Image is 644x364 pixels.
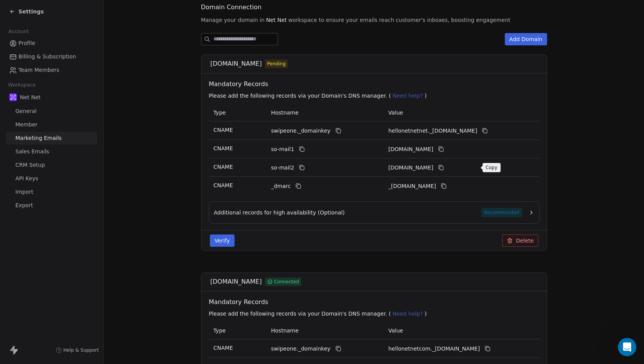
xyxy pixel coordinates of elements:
[12,135,120,150] div: For detailed guides, check out our documentation:
[33,62,76,67] b: [PERSON_NAME]
[271,127,331,135] span: swipeone._domainkey
[15,107,37,115] span: General
[15,188,33,196] span: Import
[12,173,120,188] div: I will get back to you for other questions shortly.
[502,234,538,247] button: Delete
[486,165,498,171] p: Copy
[12,108,120,131] div: You can find video tutorials on how to configure SwipeOne here:
[396,16,510,24] span: customer's inboxes, boosting engagement
[5,3,20,18] button: go back
[209,92,542,100] p: Please add the following records via your Domain's DNS manager. ( )
[213,164,233,170] span: CNAME
[213,109,262,117] p: Type
[6,77,126,192] div: Hi [PERSON_NAME], Greetings from Swipe One and thank you for reaching out!You can find video tuto...
[388,345,480,353] span: hellonetnetcom._domainkey.swipeone.email
[271,327,299,334] span: Hostname
[55,143,115,149] a: [URL][DOMAIN_NAME]
[271,164,294,172] span: so-mail2
[37,4,47,10] h1: Fin
[15,161,45,169] span: CRM Setup
[6,262,148,317] div: Fin says…
[15,134,62,142] span: Marketing Emails
[18,53,76,61] span: Billing & Subscription
[37,10,96,17] p: The team can also help
[213,127,233,133] span: CNAME
[388,327,403,334] span: Value
[15,175,38,183] span: API Keys
[18,8,44,15] span: Settings
[9,8,44,15] a: Settings
[213,345,233,351] span: CNAME
[266,16,287,24] span: Net Net
[15,121,38,129] span: Member
[15,201,33,209] span: Export
[6,118,97,131] a: Member
[6,199,97,212] a: Export
[6,60,148,77] div: Harinder says…
[209,298,542,307] span: Mandatory Records
[388,127,477,135] span: hellonetnetnet._domainkey.swipeone.email
[33,61,131,68] div: joined the conversation
[213,145,233,151] span: CNAME
[63,347,99,353] span: Help & Support
[12,154,120,169] div: Here is our Custom GPT lin k
[481,208,522,217] span: Recommended
[23,61,31,68] img: Profile image for Harinder
[22,4,34,17] img: Profile image for Fin
[12,214,120,251] div: Following up on your question about lifetime deals- We appreciate your interest in Swipe One. How...
[18,66,59,74] span: Team Members
[14,270,106,279] div: Rate your conversation
[6,145,97,158] a: Sales Emails
[15,148,49,156] span: Sales Emails
[271,345,331,353] span: swipeone._domainkey
[388,110,403,116] span: Value
[214,208,534,217] button: Additional records for high availability (Optional)Recommended
[5,79,39,91] span: Workspace
[388,164,433,172] span: hellonetnetnet2.swipeone.email
[6,209,148,262] div: Harinder says…
[5,26,32,37] span: Account
[271,110,299,116] span: Hostname
[214,209,345,216] span: Additional records for high availability (Optional)
[388,145,433,153] span: hellonetnetnet1.swipeone.email
[6,186,97,198] a: Import
[12,82,120,105] div: Hi [PERSON_NAME], Greetings from Swipe One and thank you for reaching out!
[6,172,97,185] a: API Keys
[6,209,126,256] div: Following up on your question about lifetime deals- We appreciate your interest in Swipe One. How...
[393,93,423,99] span: Need help?
[618,338,636,356] iframe: Intercom live chat
[12,116,97,130] a: [URL][DOMAIN_NAME]
[209,80,542,89] span: Mandatory Records
[271,145,294,153] span: so-mail1
[6,77,148,198] div: Harinder says…
[393,311,423,317] span: Need help?
[120,3,135,18] button: Home
[209,310,542,317] p: Please add the following records via your Domain's DNS manager. ( )
[201,16,265,24] span: Manage your domain in
[210,234,235,247] button: Verify
[388,182,436,190] span: _dmarc.swipeone.email
[6,37,97,50] a: Profile
[9,93,17,101] img: NetNet_Logo-300dpi.png
[6,64,97,76] a: Team Members
[56,347,99,353] a: Help & Support
[6,159,97,171] a: CRM Setup
[210,277,262,286] span: [DOMAIN_NAME]
[267,60,285,67] span: Pending
[6,132,97,145] a: Marketing Emails
[213,327,262,335] p: Type
[6,105,97,118] a: General
[6,199,148,209] div: [DATE]
[288,16,394,24] span: workspace to ensure your emails reach
[505,33,547,45] button: Add Domain
[210,59,262,68] span: [DOMAIN_NAME]
[6,50,97,63] a: Billing & Subscription
[271,182,291,190] span: _dmarc
[135,3,149,17] div: Close
[6,49,148,60] div: [DATE]
[18,39,35,47] span: Profile
[213,182,233,188] span: CNAME
[274,278,299,285] span: Connected
[201,3,262,12] span: Domain Connection
[20,93,41,101] span: Net Net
